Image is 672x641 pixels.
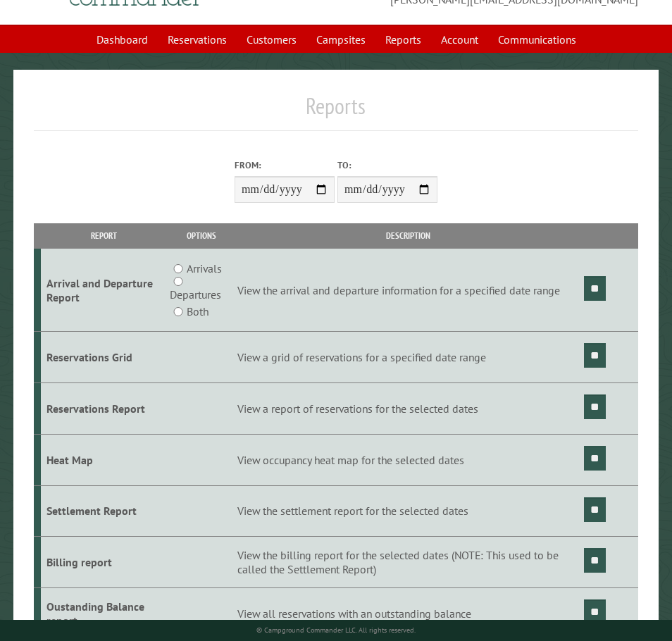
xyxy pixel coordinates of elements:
th: Report [41,223,168,248]
td: View the arrival and departure information for a specified date range [235,249,583,332]
a: Dashboard [88,26,156,53]
td: View the billing report for the selected dates (NOTE: This used to be called the Settlement Report) [235,537,583,588]
a: Customers [238,26,305,53]
small: © Campground Commander LLC. All rights reserved. [256,626,416,635]
a: Communications [490,26,585,53]
td: Reservations Grid [41,332,168,383]
a: Reservations [159,26,235,53]
td: View a grid of reservations for a specified date range [235,332,583,383]
td: Settlement Report [41,485,168,537]
td: View a report of reservations for the selected dates [235,382,583,434]
td: Reservations Report [41,382,168,434]
label: To: [337,158,437,172]
td: View all reservations with an outstanding balance [235,588,583,640]
th: Description [235,223,583,248]
label: From: [235,158,335,172]
td: View the settlement report for the selected dates [235,485,583,537]
th: Options [167,223,235,248]
label: Both [187,303,209,320]
a: Reports [377,26,430,53]
label: Departures [170,286,221,303]
a: Campsites [308,26,374,53]
td: Oustanding Balance report [41,588,168,640]
td: Heat Map [41,434,168,485]
label: Arrivals [187,260,222,277]
h1: Reports [34,92,639,131]
td: Billing report [41,537,168,588]
a: Account [433,26,487,53]
td: Arrival and Departure Report [41,249,168,332]
td: View occupancy heat map for the selected dates [235,434,583,485]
